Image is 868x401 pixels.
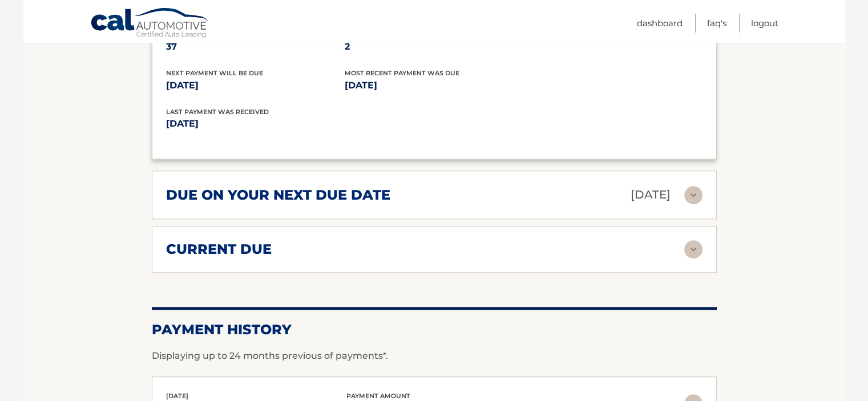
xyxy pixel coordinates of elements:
p: 37 [166,39,345,55]
span: Most Recent Payment Was Due [345,69,459,77]
a: Dashboard [637,14,683,33]
h2: current due [166,241,272,258]
p: Displaying up to 24 months previous of payments*. [152,349,717,363]
img: accordion-rest.svg [684,186,703,204]
p: [DATE] [631,185,671,205]
h2: due on your next due date [166,187,390,204]
p: [DATE] [166,116,434,132]
a: Cal Automotive [90,7,210,40]
span: Last Payment was received [166,108,269,116]
span: [DATE] [166,392,188,400]
h2: Payment History [152,321,717,338]
p: [DATE] [166,78,345,94]
img: accordion-rest.svg [684,240,703,258]
a: Logout [751,14,778,33]
p: 2 [345,39,523,55]
p: [DATE] [345,78,523,94]
span: Next Payment will be due [166,69,263,77]
a: FAQ's [707,14,726,33]
span: payment amount [346,392,410,400]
